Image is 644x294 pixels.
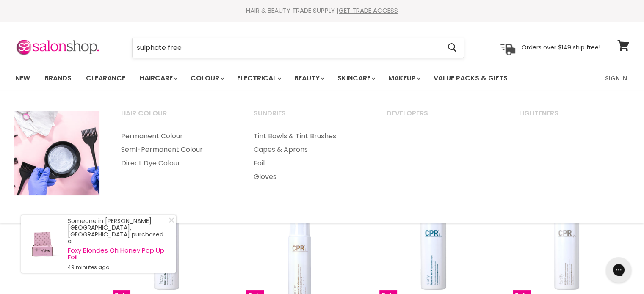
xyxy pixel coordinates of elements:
a: Visit product page [21,215,64,273]
a: Sundries [243,107,374,128]
a: Colour [184,69,229,87]
a: Semi-Permanent Colour [111,143,242,157]
p: Orders over $149 ship free! [522,44,600,51]
a: New [9,69,36,87]
a: Brands [38,69,78,87]
a: Haircare [133,69,182,87]
a: Tint Bowls & Tint Brushes [243,129,374,143]
a: Beauty [288,69,329,87]
nav: Main [5,66,640,91]
div: Someone in [PERSON_NAME][GEOGRAPHIC_DATA], [GEOGRAPHIC_DATA] purchased a [68,217,168,271]
iframe: Gorgias live chat messenger [602,254,636,286]
a: Clearance [80,69,132,87]
small: 49 minutes ago [68,264,168,271]
a: Foxy Blondes Oh Honey Pop Up Foil [68,247,168,261]
a: Sign In [600,69,632,87]
a: Capes & Aprons [243,143,374,157]
a: Foil [243,157,374,170]
svg: Close Icon [169,217,174,223]
ul: Main menu [111,129,242,170]
a: Permanent Colour [111,129,242,143]
a: Value Packs & Gifts [427,69,514,87]
a: Gloves [243,170,374,184]
a: Developers [376,107,507,128]
form: Product [132,38,464,58]
ul: Main menu [243,129,374,184]
a: Hair Colour [111,107,242,128]
a: GET TRADE ACCESS [339,6,398,15]
a: Electrical [231,69,286,87]
a: Direct Dye Colour [111,157,242,170]
ul: Main menu [9,66,557,91]
a: Lighteners [509,107,640,128]
input: Search [133,38,441,58]
a: Close Notification [166,217,174,226]
a: Skincare [331,69,380,87]
div: HAIR & BEAUTY TRADE SUPPLY | [5,6,640,15]
button: Search [441,38,464,58]
a: Makeup [382,69,426,87]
